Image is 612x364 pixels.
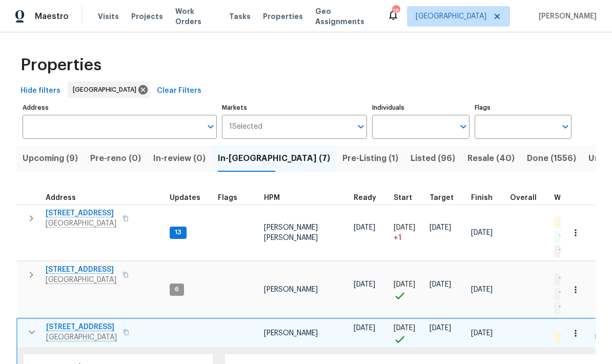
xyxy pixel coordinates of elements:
[342,151,398,166] span: Pre-Listing (1)
[218,151,330,166] span: In-[GEOGRAPHIC_DATA] (7)
[555,275,578,284] span: 1 WIP
[456,119,471,134] button: Open
[23,151,78,166] span: Upcoming (9)
[390,318,425,348] td: Project started on time
[394,224,415,231] span: [DATE]
[73,85,140,95] span: [GEOGRAPHIC_DATA]
[510,194,546,201] div: Days past target finish date
[263,11,303,22] span: Properties
[471,286,493,293] span: [DATE]
[535,11,597,22] span: [PERSON_NAME]
[16,82,65,100] button: Hide filters
[394,194,421,201] div: Actual renovation start date
[471,229,493,236] span: [DATE]
[372,105,469,111] label: Individuals
[315,6,375,27] span: Geo Assignments
[264,224,318,241] span: [PERSON_NAME] [PERSON_NAME]
[555,233,583,241] span: 1 Done
[411,151,455,166] span: Listed (96)
[46,194,76,201] span: Address
[23,105,217,111] label: Address
[229,13,251,20] span: Tasks
[394,194,412,201] span: Start
[510,194,537,201] span: Overall
[21,60,101,70] span: Properties
[430,325,451,332] span: [DATE]
[131,11,163,22] span: Projects
[471,194,502,201] div: Projected renovation finish date
[171,285,183,294] span: 6
[354,194,385,201] div: Earliest renovation start date (first business day after COE or Checkout)
[554,194,610,201] span: WO Completion
[354,119,368,134] button: Open
[264,194,280,201] span: HPM
[203,119,218,134] button: Open
[471,194,493,201] span: Finish
[555,333,579,341] span: 2 QC
[98,11,119,22] span: Visits
[354,194,376,201] span: Ready
[392,6,399,16] div: 18
[264,330,318,337] span: [PERSON_NAME]
[21,85,60,97] span: Hide filters
[394,325,415,332] span: [DATE]
[555,218,579,227] span: 2 QC
[430,224,451,231] span: [DATE]
[430,281,451,288] span: [DATE]
[471,330,493,337] span: [DATE]
[264,286,318,293] span: [PERSON_NAME]
[555,290,582,298] span: 1 Sent
[153,82,206,100] button: Clear Filters
[229,123,262,131] span: 1 Selected
[90,151,141,166] span: Pre-reno (0)
[467,151,515,166] span: Resale (40)
[527,151,576,166] span: Done (1556)
[555,247,598,256] span: 1 Accepted
[390,205,425,261] td: Project started 1 days late
[430,194,463,201] div: Target renovation project end date
[394,233,401,243] span: + 1
[430,194,454,201] span: Target
[354,224,375,231] span: [DATE]
[170,194,200,201] span: Updates
[175,6,217,27] span: Work Orders
[390,261,425,318] td: Project started on time
[218,194,237,201] span: Flags
[171,228,186,237] span: 13
[475,105,572,111] label: Flags
[222,105,368,111] label: Markets
[416,11,486,22] span: [GEOGRAPHIC_DATA]
[35,11,69,22] span: Maestro
[68,82,150,98] div: [GEOGRAPHIC_DATA]
[558,119,573,134] button: Open
[555,304,598,313] span: 1 Accepted
[394,281,415,288] span: [DATE]
[354,325,375,332] span: [DATE]
[153,151,206,166] span: In-review (0)
[157,85,201,97] span: Clear Filters
[354,281,375,288] span: [DATE]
